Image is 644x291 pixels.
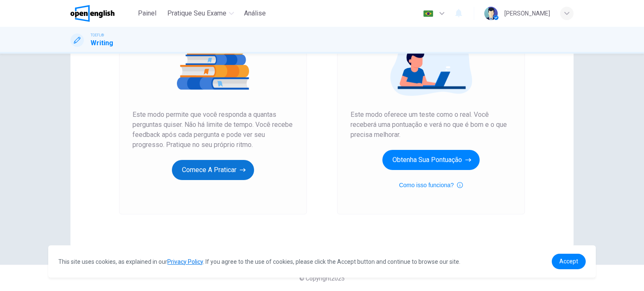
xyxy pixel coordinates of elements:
[552,254,586,269] a: dismiss cookie message
[504,8,550,18] div: [PERSON_NAME]
[167,8,226,18] span: Pratique seu exame
[134,6,161,21] button: Painel
[48,245,596,278] div: cookieconsent
[244,8,266,18] span: Análise
[299,275,345,282] span: © Copyright 2025
[382,150,480,170] button: Obtenha sua pontuação
[132,110,293,150] span: Este modo permite que você responda a quantas perguntas quiser. Não há limite de tempo. Você rece...
[399,180,463,190] button: Como isso funciona?
[172,160,254,180] button: Comece a praticar
[351,110,512,140] span: Este modo oferece um teste como o real. Você receberá uma pontuação e verá no que é bom e o que p...
[91,38,113,48] h1: Writing
[167,258,203,265] a: Privacy Policy
[241,6,269,21] button: Análise
[423,10,434,17] img: pt
[484,7,498,20] img: Profile picture
[164,6,237,21] button: Pratique seu exame
[70,5,114,22] img: OpenEnglish logo
[91,32,104,38] span: TOEFL®
[58,258,460,265] span: This site uses cookies, as explained in our . If you agree to the use of cookies, please click th...
[138,8,156,18] span: Painel
[559,258,578,265] span: Accept
[70,5,134,22] a: OpenEnglish logo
